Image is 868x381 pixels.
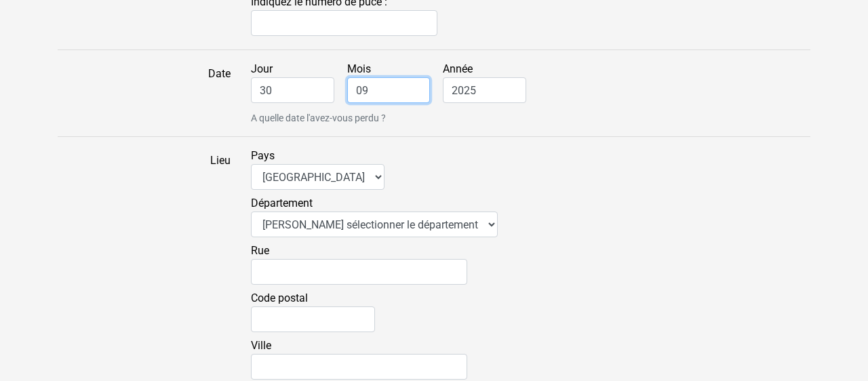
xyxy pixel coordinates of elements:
label: Année [443,61,536,103]
select: Département [251,212,498,237]
input: Jour [251,77,334,103]
label: Jour [251,61,344,103]
label: Mois [347,61,441,103]
label: Pays [251,148,384,190]
input: Rue [251,259,467,285]
input: Code postal [251,306,375,332]
input: Mois [347,77,431,103]
label: Code postal [251,290,375,332]
label: Rue [251,243,467,285]
small: A quelle date l'avez-vous perdu ? [251,111,810,125]
input: Année [443,77,526,103]
select: Pays [251,164,384,190]
label: Ville [251,338,467,380]
label: Département [251,195,498,237]
input: Ville [251,354,467,380]
label: Date [47,61,241,125]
